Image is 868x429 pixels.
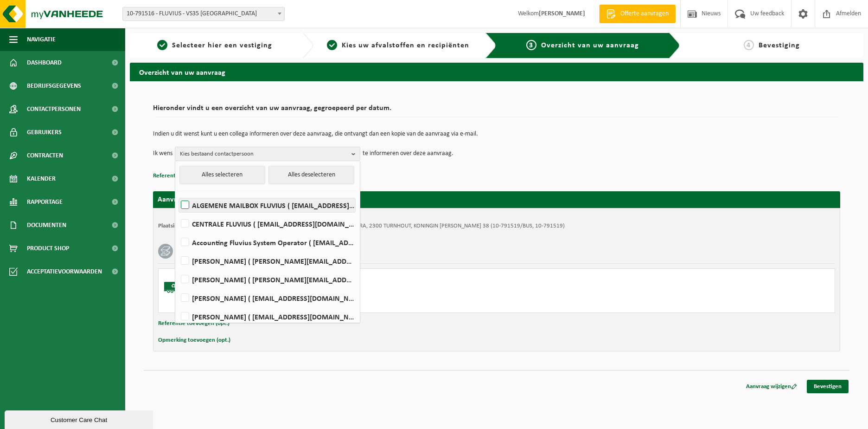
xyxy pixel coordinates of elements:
label: [PERSON_NAME] ( [PERSON_NAME][EMAIL_ADDRESS][DOMAIN_NAME] ) [179,273,355,286]
div: Ophalen zakken/bigbags [200,288,534,296]
span: Bevestiging [759,42,800,49]
span: Contactpersonen [27,97,81,121]
span: 4 [744,40,754,50]
span: Contracten [27,144,63,167]
span: Product Shop [27,237,69,260]
button: Referentie toevoegen (opt.) [153,170,224,182]
label: CENTRALE FLUVIUS ( [EMAIL_ADDRESS][DOMAIN_NAME] ) [179,217,355,231]
a: 1Selecteer hier een vestiging [134,40,295,51]
button: Kies bestaand contactpersoon [175,147,360,161]
span: Overzicht van uw aanvraag [541,42,639,49]
a: 2Kies uw afvalstoffen en recipiënten [318,40,479,51]
p: Indien u dit wenst kunt u een collega informeren over deze aanvraag, die ontvangt dan een kopie v... [153,131,840,137]
p: Ik wens [153,147,172,161]
p: te informeren over deze aanvraag. [363,147,453,161]
strong: Plaatsingsadres: [158,223,198,229]
iframe: chat widget [5,409,155,429]
label: Accounting Fluvius System Operator ( [EMAIL_ADDRESS][DOMAIN_NAME] ) [179,235,355,249]
span: Bedrijfsgegevens [27,74,81,97]
span: Kies uw afvalstoffen en recipiënten [342,42,469,49]
strong: Aanvraag voor [DATE] [158,196,227,203]
span: Kalender [27,167,56,190]
a: Bevestigen [807,380,849,393]
a: Aanvraag wijzigen [739,380,804,393]
span: Documenten [27,214,66,237]
div: Aantal: 1 [200,300,534,308]
span: Kies bestaand contactpersoon [180,147,348,161]
span: 1 [157,40,167,50]
label: ALGEMENE MAILBOX FLUVIUS ( [EMAIL_ADDRESS][DOMAIN_NAME] ) [179,198,355,212]
span: Navigatie [27,28,56,51]
span: 10-791516 - FLUVIUS - VS35 KEMPEN [122,7,285,21]
span: Acceptatievoorwaarden [27,260,102,283]
span: Gebruikers [27,121,62,144]
span: Rapportage [27,190,63,214]
td: FLUVIUS VS35 KEMPEN/MAGAZIJN, KLANTENKANTOOR EN INFRA, 2300 TURNHOUT, KONINGIN [PERSON_NAME] 38 (... [208,222,565,230]
button: Referentie toevoegen (opt.) [158,318,230,330]
a: Offerte aanvragen [599,5,676,23]
span: Selecteer hier een vestiging [172,42,272,49]
img: BL-SO-LV.png [163,273,191,301]
span: Dashboard [27,51,62,74]
h2: Overzicht van uw aanvraag [130,63,863,81]
label: [PERSON_NAME] ( [EMAIL_ADDRESS][DOMAIN_NAME] ) [179,310,355,324]
button: Opmerking toevoegen (opt.) [158,334,230,346]
h2: Hieronder vindt u een overzicht van uw aanvraag, gegroepeerd per datum. [153,104,840,117]
span: 3 [526,40,536,50]
button: Alles deselecteren [268,166,354,184]
span: 2 [327,40,337,50]
span: Offerte aanvragen [618,9,671,19]
button: Alles selecteren [179,166,265,184]
label: [PERSON_NAME] ( [PERSON_NAME][EMAIL_ADDRESS][DOMAIN_NAME] ) [179,254,355,268]
label: [PERSON_NAME] ( [EMAIL_ADDRESS][DOMAIN_NAME] ) [179,291,355,305]
span: 10-791516 - FLUVIUS - VS35 KEMPEN [123,7,284,20]
strong: [PERSON_NAME] [539,10,585,17]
